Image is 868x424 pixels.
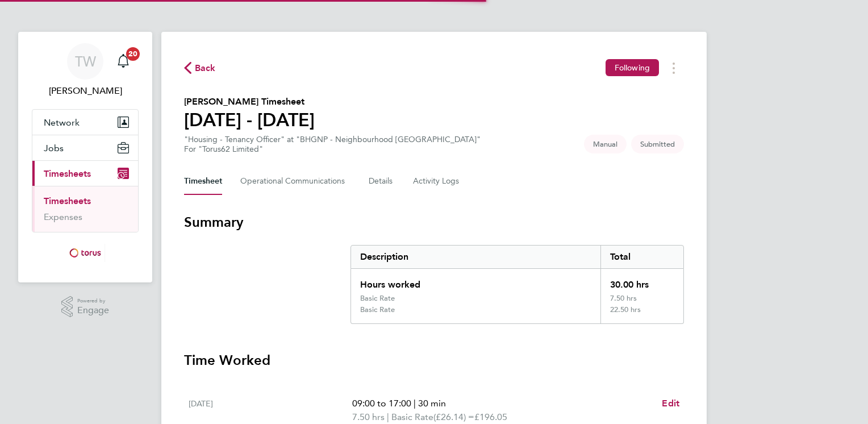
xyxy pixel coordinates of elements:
[600,246,683,268] div: Total
[474,411,507,422] span: £196.05
[184,61,216,75] button: Back
[32,43,139,98] a: TW[PERSON_NAME]
[369,168,395,195] button: Details
[195,61,216,75] span: Back
[32,84,139,98] span: Tricia Walker
[584,135,627,153] span: This timesheet was manually created.
[77,306,109,315] span: Engage
[184,95,315,109] h2: [PERSON_NAME] Timesheet
[32,135,138,160] button: Jobs
[44,143,64,153] span: Jobs
[360,294,395,303] div: Basic Rate
[32,161,138,186] button: Timesheets
[662,398,679,409] span: Edit
[615,63,650,73] span: Following
[18,32,152,282] nav: Main navigation
[112,43,135,80] a: 20
[350,245,684,324] div: Summary
[606,59,659,76] button: Following
[189,397,352,424] div: [DATE]
[44,117,80,128] span: Network
[631,135,684,153] span: This timesheet is Submitted.
[352,411,385,422] span: 7.50 hrs
[413,168,461,195] button: Activity Logs
[600,294,683,305] div: 7.50 hrs
[44,196,91,206] a: Timesheets
[184,135,481,154] div: "Housing - Tenancy Officer" at "BHGNP - Neighbourhood [GEOGRAPHIC_DATA]"
[663,59,684,77] button: Timesheets Menu
[391,410,433,424] span: Basic Rate
[240,168,350,195] button: Operational Communications
[433,411,474,422] span: (£26.14) =
[600,305,683,323] div: 22.50 hrs
[387,411,389,422] span: |
[44,211,82,222] a: Expenses
[184,109,315,131] h1: [DATE] - [DATE]
[351,246,600,268] div: Description
[65,244,105,262] img: torus-logo-retina.png
[184,168,222,195] button: Timesheet
[32,244,139,262] a: Go to home page
[77,296,109,306] span: Powered by
[32,110,138,135] button: Network
[184,144,481,154] div: For "Torus62 Limited"
[61,296,110,318] a: Powered byEngage
[44,168,91,179] span: Timesheets
[352,398,411,409] span: 09:00 to 17:00
[360,305,395,314] div: Basic Rate
[662,397,679,410] a: Edit
[351,269,600,294] div: Hours worked
[75,54,96,69] span: TW
[418,398,446,409] span: 30 min
[184,213,684,231] h3: Summary
[414,398,416,409] span: |
[600,269,683,294] div: 30.00 hrs
[184,351,684,369] h3: Time Worked
[32,186,138,232] div: Timesheets
[126,47,140,61] span: 20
